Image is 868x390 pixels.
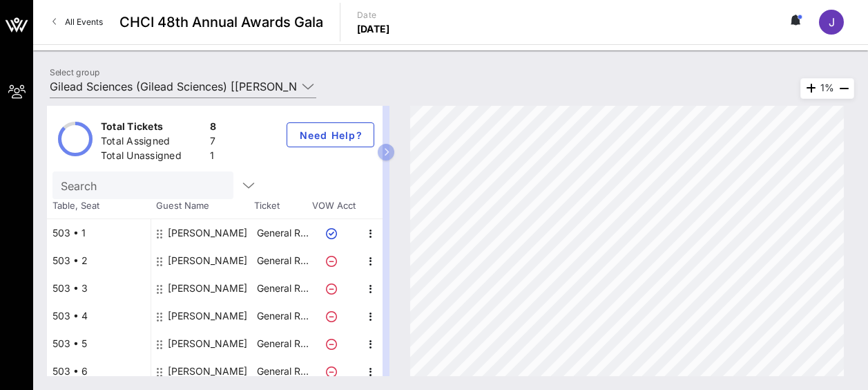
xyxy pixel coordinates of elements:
p: General R… [255,357,310,385]
p: General R… [255,302,310,330]
div: Courtney Cochran [168,330,247,357]
p: General R… [255,330,310,357]
div: 1% [800,78,854,99]
span: Table, Seat [47,199,151,213]
div: 1 [210,149,216,166]
div: 503 • 5 [47,330,151,357]
div: Total Unassigned [101,149,204,166]
div: 503 • 4 [47,302,151,330]
div: Total Assigned [101,134,204,151]
span: VOW Acct [309,199,358,213]
div: J [819,10,844,35]
div: 503 • 6 [47,357,151,385]
span: All Events [65,17,103,27]
div: 503 • 2 [47,247,151,275]
label: Select group [50,67,99,77]
div: Sarah Cortes Cortes [168,357,247,385]
a: All Events [44,11,111,33]
span: J [829,15,835,29]
div: 7 [210,134,216,151]
button: Need Help? [287,122,374,147]
span: Need Help? [298,129,363,141]
div: Anthony Theissen [168,302,247,330]
div: Trina Scott [168,275,247,302]
div: Bobby Dunford [168,247,247,275]
p: Date [357,8,390,22]
p: General R… [255,247,310,275]
div: 503 • 3 [47,275,151,302]
p: General R… [255,275,310,302]
div: Total Tickets [101,120,204,137]
p: General R… [255,219,310,247]
div: Jai Jackson [168,219,247,247]
span: Ticket [254,199,309,213]
span: Guest Name [151,199,254,213]
div: 503 • 1 [47,219,151,247]
p: [DATE] [357,22,390,36]
span: CHCI 48th Annual Awards Gala [119,12,323,32]
div: 8 [210,120,216,137]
